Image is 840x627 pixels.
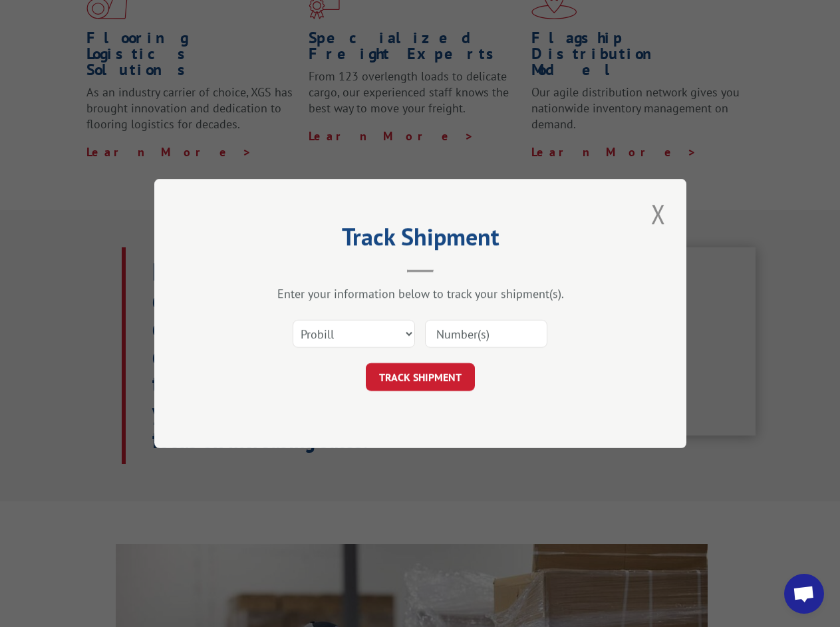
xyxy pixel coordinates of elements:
a: Open chat [784,574,824,614]
div: Enter your information below to track your shipment(s). [221,286,620,301]
button: TRACK SHIPMENT [366,363,475,391]
input: Number(s) [425,320,547,348]
h2: Track Shipment [221,227,620,253]
button: Close modal [647,195,670,232]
